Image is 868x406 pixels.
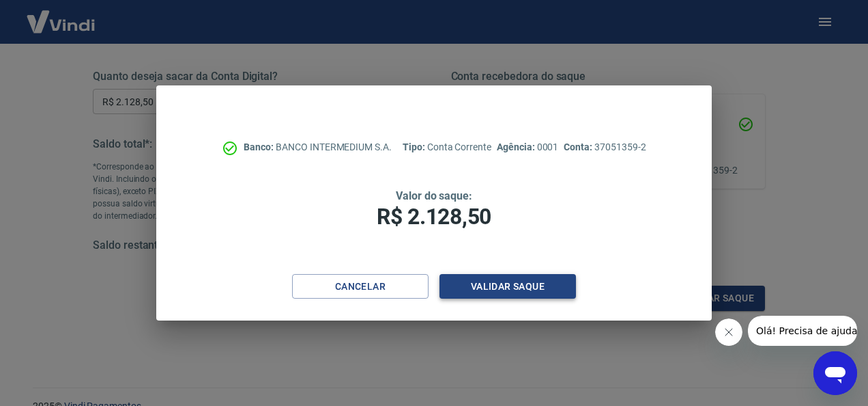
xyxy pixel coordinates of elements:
span: Tipo: [403,141,427,152]
span: R$ 2.128,50 [377,204,491,230]
span: Banco: [244,141,276,152]
span: Olá! Precisa de ajuda? [8,10,115,21]
iframe: Mensagem da empresa [748,316,857,346]
p: BANCO INTERMEDIUM S.A. [244,140,392,154]
span: Valor do saque: [396,189,472,202]
p: Conta Corrente [403,140,491,154]
button: Cancelar [292,274,429,299]
span: Agência: [497,141,537,152]
p: 0001 [497,140,558,154]
span: Conta: [564,141,594,152]
iframe: Botão para abrir a janela de mensagens [813,351,857,395]
p: 37051359-2 [564,140,646,154]
button: Validar saque [439,274,576,299]
iframe: Fechar mensagem [715,319,742,346]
